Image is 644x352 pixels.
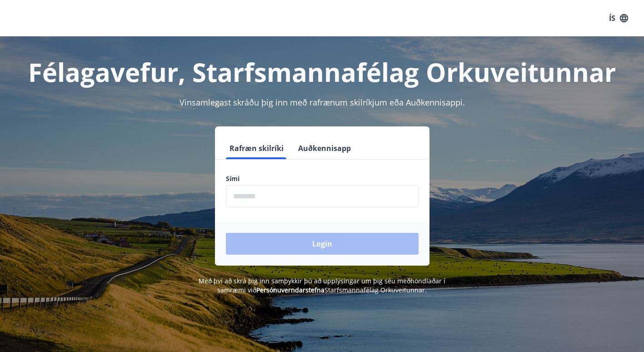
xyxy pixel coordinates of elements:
[180,97,465,108] span: Vinsamlegast skráðu þig inn með rafrænum skilríkjum eða Auðkennisappi.
[226,174,419,183] label: Sími
[256,286,324,294] a: Persónuverndarstefna
[226,137,287,159] button: Rafræn skilríki
[11,55,633,89] h1: Félagavefur, Starfsmannafélag Orkuveitunnar
[199,277,445,294] span: Með því að skrá þig inn samþykkir þú að upplýsingar um þig séu meðhöndlaðar í samræmi við Starfsm...
[604,10,633,26] button: ÍS
[295,137,354,159] button: Auðkennisapp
